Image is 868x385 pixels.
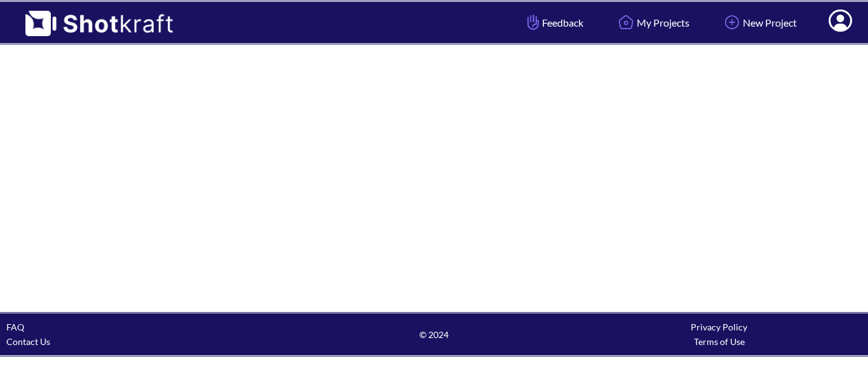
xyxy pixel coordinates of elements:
a: My Projects [606,6,699,39]
img: Home Icon [615,11,637,33]
a: New Project [712,6,806,39]
span: Feedback [524,15,583,30]
a: FAQ [6,322,24,332]
span: © 2024 [292,327,577,342]
img: Hand Icon [524,11,542,33]
img: Add Icon [721,11,743,33]
a: Contact Us [6,336,50,347]
div: Privacy Policy [576,320,862,334]
iframe: chat widget [732,357,862,385]
div: Terms of Use [576,334,862,349]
